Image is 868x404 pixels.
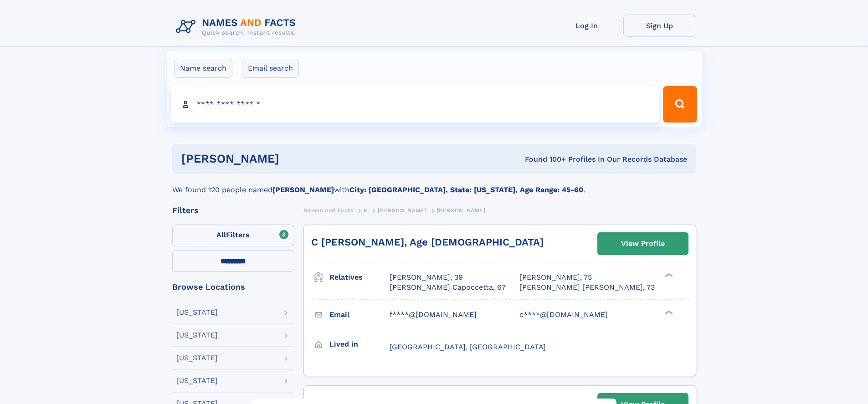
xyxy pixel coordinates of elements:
a: View Profile [598,233,688,255]
div: [US_STATE] [176,354,218,362]
a: [PERSON_NAME], 75 [519,272,592,282]
a: [PERSON_NAME] Capoccetta, 67 [390,282,506,292]
span: K [364,207,368,214]
div: View Profile [621,233,665,254]
div: [US_STATE] [176,332,218,339]
label: Name search [174,59,232,78]
span: [PERSON_NAME] [437,207,486,214]
img: Logo Names and Facts [172,15,303,39]
div: Found 100+ Profiles In Our Records Database [402,154,687,164]
span: [PERSON_NAME] [378,207,426,214]
div: Browse Locations [172,283,294,291]
label: Email search [242,59,299,78]
span: [GEOGRAPHIC_DATA], [GEOGRAPHIC_DATA] [390,343,546,351]
a: Sign Up [623,15,696,37]
h3: Relatives [329,270,390,285]
h3: Email [329,307,390,322]
a: Names and Facts [303,205,354,216]
div: ❯ [663,272,673,278]
h3: Lived in [329,337,390,352]
a: [PERSON_NAME], 39 [390,272,463,282]
input: search input [171,86,659,123]
span: All [216,230,226,239]
div: We found 120 people named with . [172,174,696,195]
b: [PERSON_NAME] [272,185,334,194]
div: [US_STATE] [176,377,218,384]
a: K [364,205,368,216]
button: Search Button [663,86,697,123]
a: [PERSON_NAME] [378,205,426,216]
a: C [PERSON_NAME], Age [DEMOGRAPHIC_DATA] [311,236,544,248]
a: Log In [550,15,623,37]
div: [US_STATE] [176,309,218,316]
h1: [PERSON_NAME] [181,153,402,164]
b: City: [GEOGRAPHIC_DATA], State: [US_STATE], Age Range: 45-60 [349,185,583,194]
div: Filters [172,206,294,215]
label: Filters [172,225,294,246]
div: ❯ [663,309,673,315]
a: [PERSON_NAME] [PERSON_NAME], 73 [519,282,655,292]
